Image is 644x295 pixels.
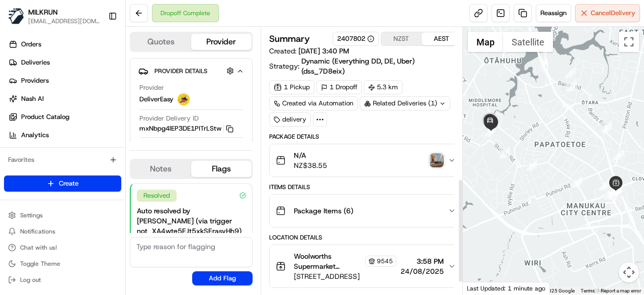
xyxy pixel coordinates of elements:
[269,96,358,110] a: Created via Automation
[191,161,252,177] button: Flags
[465,281,499,294] a: Open this area in Google Maps (opens a new window)
[599,180,610,191] div: 5
[4,54,125,71] a: Deliveries
[381,32,422,45] button: NZST
[139,124,233,133] button: mxNbpg4lEP3DE1PITrLStw
[400,266,444,276] span: 24/08/2025
[4,208,121,222] button: Settings
[4,241,121,255] button: Chat with us!
[294,160,327,170] span: NZ$38.55
[4,152,121,168] div: Favorites
[21,131,49,140] span: Analytics
[364,80,403,94] div: 5.3 km
[360,96,450,110] div: Related Deliveries (1)
[269,80,314,94] div: 1 Pickup
[178,93,190,105] img: delivereasy_logo.png
[138,63,244,79] button: Provider Details
[566,80,577,91] div: 2
[139,83,164,92] span: Provider
[154,67,207,75] span: Provider Details
[4,224,121,239] button: Notifications
[430,153,444,167] img: photo_proof_of_delivery image
[610,186,621,197] div: 13
[139,114,199,123] span: Provider Delivery ID
[611,186,622,197] div: 11
[20,227,55,235] span: Notifications
[294,271,396,281] span: [STREET_ADDRESS]
[591,9,635,18] span: Cancel Delivery
[20,244,57,252] span: Chat with us!
[298,46,349,55] span: [DATE] 3:40 PM
[572,176,583,188] div: 15
[8,8,24,24] img: MILKRUN
[270,144,462,176] button: N/ANZ$38.55photo_proof_of_delivery image
[269,56,462,76] div: Strategy:
[269,183,462,191] div: Items Details
[400,256,444,266] span: 3:58 PM
[21,40,41,49] span: Orders
[4,175,121,192] button: Create
[575,4,640,22] button: CancelDelivery
[465,281,499,294] img: Google
[4,257,121,271] button: Toggle Theme
[28,17,100,25] button: [EMAIL_ADDRESS][DOMAIN_NAME]
[601,122,612,133] div: 3
[269,46,349,56] span: Created:
[192,271,253,285] button: Add Flag
[4,91,125,107] a: Nash AI
[4,73,125,89] a: Providers
[463,282,550,294] div: Last Updated: 1 minute ago
[604,188,615,199] div: 14
[20,276,41,284] span: Log out
[4,4,104,28] button: MILKRUNMILKRUN[EMAIL_ADDRESS][DOMAIN_NAME]
[422,32,462,45] button: AEST
[269,34,310,43] h3: Summary
[499,147,510,158] div: 17
[4,127,125,143] a: Analytics
[613,149,624,160] div: 4
[601,288,641,293] a: Report a map error
[269,112,311,127] div: delivery
[4,273,121,287] button: Log out
[21,58,50,67] span: Deliveries
[301,56,455,76] span: Dynamic (Everything DD, DE, Uber) (dss_7D8eix)
[540,9,567,18] span: Reassign
[610,189,621,200] div: 6
[269,233,462,242] div: Location Details
[301,56,462,76] a: Dynamic (Everything DD, DE, Uber) (dss_7D8eix)
[526,160,537,171] div: 16
[294,150,327,160] span: N/A
[21,76,49,85] span: Providers
[131,34,191,50] button: Quotes
[191,34,252,50] button: Provider
[28,7,58,17] button: MILKRUN
[269,133,462,141] div: Package Details
[581,288,595,293] a: Terms (opens in new tab)
[21,94,44,103] span: Nash AI
[610,187,621,198] div: 7
[316,80,362,94] div: 1 Dropoff
[20,260,60,268] span: Toggle Theme
[485,126,496,137] div: 18
[294,251,363,271] span: Woolworths Supermarket [GEOGRAPHIC_DATA] - Manukau Store Manager
[21,112,69,122] span: Product Catalog
[20,211,43,219] span: Settings
[468,32,503,52] button: Show street map
[337,34,374,43] div: 2407802
[59,179,78,188] span: Create
[4,36,125,52] a: Orders
[131,161,191,177] button: Notes
[137,190,177,202] div: Resolved
[610,187,621,198] div: 12
[270,195,462,227] button: Package Items (6)
[565,67,576,78] div: 1
[619,32,639,52] button: Toggle fullscreen view
[536,4,571,22] button: Reassign
[294,206,353,216] span: Package Items ( 6 )
[619,262,639,282] button: Map camera controls
[270,245,462,287] button: Woolworths Supermarket [GEOGRAPHIC_DATA] - Manukau Store Manager9545[STREET_ADDRESS]3:58 PM24/08/...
